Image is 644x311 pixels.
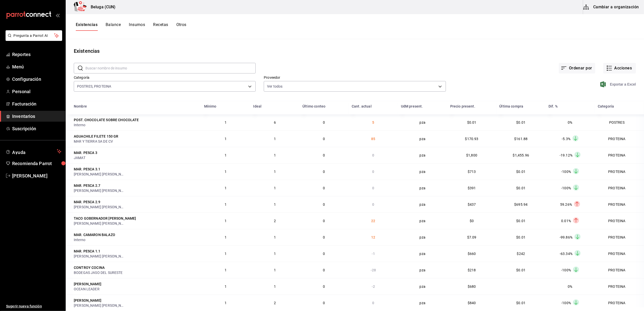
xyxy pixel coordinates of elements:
span: $0.01 [467,120,476,124]
span: 1 [274,252,276,256]
span: 1 [274,137,276,141]
div: Mínimo [204,104,217,108]
div: [PERSON_NAME] [PERSON_NAME] [74,254,124,259]
div: [PERSON_NAME] [PERSON_NAME] [74,188,124,193]
div: MAR Y TIERRA SA DE CV [74,139,198,144]
span: 0 [323,252,325,256]
td: PROTEINA [595,262,644,278]
span: -28 [371,268,376,272]
div: MAR. CAMARON BALAZO [74,232,115,237]
button: Ordenar por [559,63,595,73]
span: $7.09 [467,235,476,239]
td: pza [398,163,447,180]
div: BODEGAS JASO DEL SURESTE [74,270,198,275]
div: MAR. PESCA 3 [74,150,97,155]
span: 1 [225,153,227,157]
div: Último conteo [302,104,325,108]
span: 0 [323,120,325,124]
a: Pregunta a Parrot AI [4,37,62,42]
span: -2 [372,284,375,289]
td: PROTEINA [595,147,644,163]
span: -100% [561,268,571,272]
span: Recomienda Parrot [12,160,61,167]
span: Facturación [12,100,61,107]
button: open_drawer_menu [56,13,60,17]
span: 1 [274,186,276,190]
td: PROTEINA [595,196,644,213]
span: $170.93 [465,137,479,141]
span: Inventarios [12,113,61,120]
span: 0 [323,268,325,272]
span: 0 [323,137,325,141]
div: Categoría [598,104,614,108]
span: 0% [568,120,573,124]
span: $0 [470,219,474,223]
span: 1 [225,186,227,190]
div: navigation tabs [76,22,186,31]
button: Acciones [603,63,636,73]
span: 85 [371,137,375,141]
span: 1 [225,137,227,141]
td: pza [398,245,447,262]
span: 1 [225,301,227,305]
button: Balance [106,22,121,31]
span: 1 [274,235,276,239]
div: [PERSON_NAME] [PERSON_NAME] [74,172,124,177]
span: $840 [468,301,476,305]
span: $218 [468,268,476,272]
span: 0% [568,284,573,289]
span: $0.01 [516,120,526,124]
span: 0 [372,301,374,305]
span: -63.34% [560,252,573,256]
button: Insumos [129,22,145,31]
div: Nombre [74,104,87,108]
span: 12 [371,235,375,239]
span: $161.88 [514,137,528,141]
span: 1 [225,120,227,124]
span: Pregunta a Parrot AI [14,33,54,38]
span: 0 [323,186,325,190]
td: pza [398,131,447,147]
span: $1,800 [466,153,477,157]
span: 0 [372,153,374,157]
span: 0.01% [561,219,571,223]
span: [PERSON_NAME] [12,172,61,179]
span: $680 [468,284,476,289]
span: $660 [468,252,476,256]
button: Otros [176,22,186,31]
div: MAR. PESCA 2.9 [74,199,100,204]
span: 0 [323,284,325,289]
div: [PERSON_NAME] [74,281,101,287]
span: 1 [225,170,227,174]
div: Dif. % [548,104,558,108]
div: Interno [74,122,198,127]
div: Existencias [74,47,100,55]
span: Ver todos [267,84,282,89]
td: pza [398,213,447,229]
td: PROTEINA [595,180,644,196]
td: pza [398,147,447,163]
td: pza [398,229,447,245]
span: $1,455.96 [513,153,529,157]
span: $0.01 [516,186,526,190]
span: $695.94 [514,202,528,206]
span: 0 [323,219,325,223]
span: Configuración [12,76,61,83]
div: [PERSON_NAME] [74,298,101,303]
span: -100% [561,301,571,305]
span: 1 [225,219,227,223]
span: 0 [323,153,325,157]
span: 5 [372,120,374,124]
span: 1 [274,202,276,206]
td: pza [398,180,447,196]
div: [PERSON_NAME] [PERSON_NAME] [74,303,124,308]
span: 1 [274,153,276,157]
span: 2 [274,219,276,223]
span: -19.12% [560,153,573,157]
div: AGUACHILE FILETE 150 GR [74,134,118,139]
div: Ideal [253,104,262,108]
span: 6 [274,120,276,124]
td: pza [398,295,447,311]
td: pza [398,278,447,295]
td: PROTEINA [595,163,644,180]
